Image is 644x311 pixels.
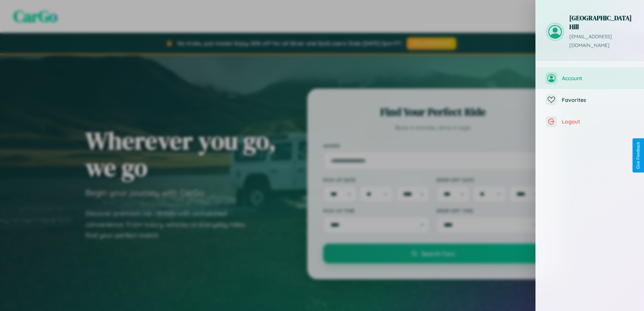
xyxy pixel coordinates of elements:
[569,32,634,50] p: [EMAIL_ADDRESS][DOMAIN_NAME]
[536,67,644,89] button: Account
[536,111,644,132] button: Logout
[562,96,634,103] span: Favorites
[569,14,634,31] h3: [GEOGRAPHIC_DATA] Hill
[636,142,641,169] div: Give Feedback
[562,118,634,125] span: Logout
[536,89,644,111] button: Favorites
[562,75,634,82] span: Account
